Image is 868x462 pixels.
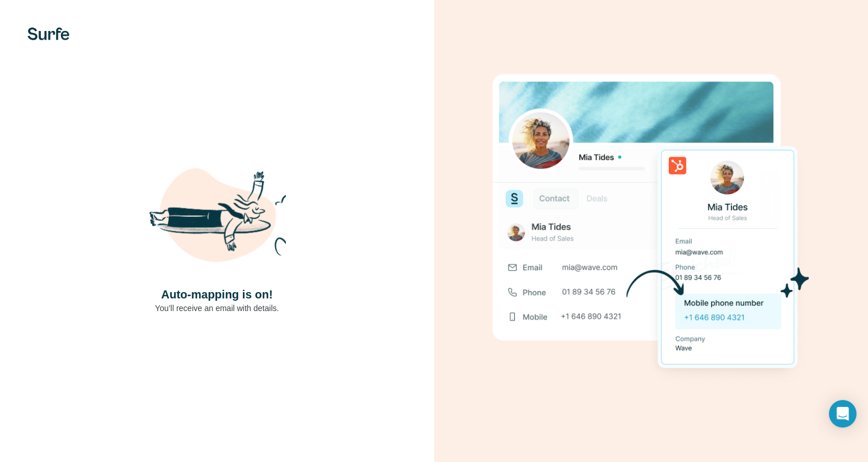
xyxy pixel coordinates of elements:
img: Download Success [493,74,809,388]
p: You’ll receive an email with details. [155,302,279,314]
img: Surfe's logo [28,28,69,40]
img: Shaka Illustration [148,149,286,286]
h4: Auto-mapping is on! [161,286,273,302]
div: Open Intercom Messenger [829,400,857,428]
